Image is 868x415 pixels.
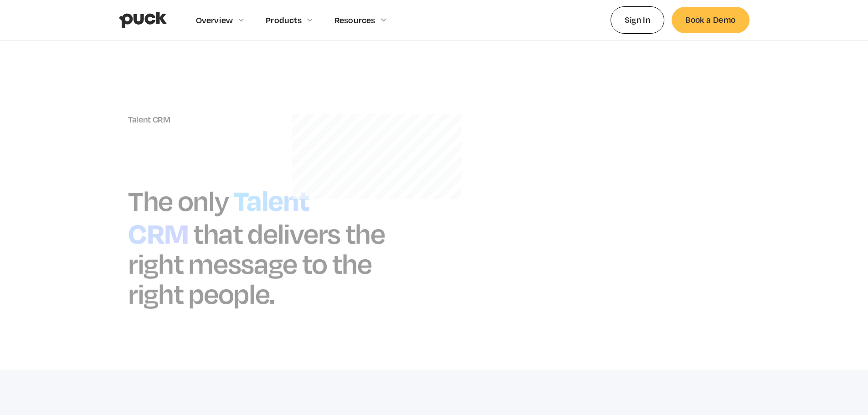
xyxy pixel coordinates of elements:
[266,15,302,25] div: Products
[128,215,385,310] h1: that delivers the right message to the right people.
[128,183,229,217] h1: The only
[334,15,375,25] div: Resources
[672,7,749,33] a: Book a Demo
[611,6,665,33] a: Sign In
[128,114,416,124] div: Talent CRM
[128,179,309,251] h1: Talent CRM
[196,15,233,25] div: Overview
